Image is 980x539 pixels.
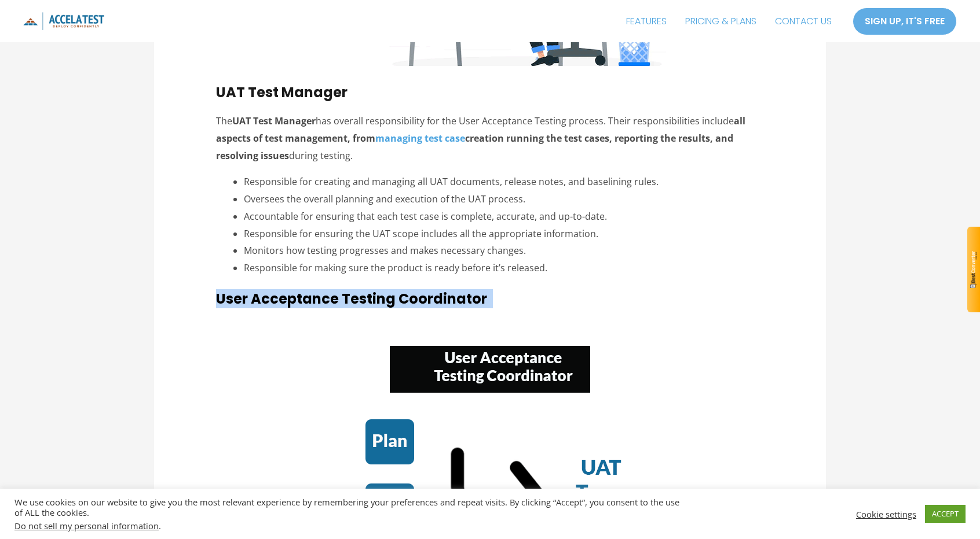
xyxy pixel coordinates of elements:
[856,509,916,519] a: Cookie settings
[14,520,159,531] a: Do not sell my personal information
[244,173,765,191] li: Responsible for creating and managing all UAT documents, release notes, and baselining rules.
[766,7,841,36] a: CONTACT US
[244,260,765,277] li: Responsible for making sure the product is ready before it’s released.
[216,289,487,308] strong: User Acceptance Testing Coordinator
[232,115,316,127] strong: UAT Test Manager
[216,115,745,161] strong: all aspects of test management, from creation running the test cases, reporting the results, and ...
[617,7,676,36] a: FEATURES
[925,505,966,523] a: ACCEPT
[23,12,104,30] img: icon
[375,132,465,145] a: managing test case
[617,7,841,36] nav: Site Navigation
[676,7,766,36] a: PRICING & PLANS
[853,8,957,35] a: SIGN UP, IT'S FREE
[244,242,765,260] li: Monitors how testing progresses and makes necessary changes.
[970,251,977,288] img: PxV2I3s+jv4f4+DBzMnBSs0AAAAAElFTkSuQmCC
[216,113,765,164] p: The has overall responsibility for the User Acceptance Testing process. Their responsibilities in...
[14,497,680,531] div: We use cookies on our website to give you the most relevant experience by remembering your prefer...
[216,83,348,102] strong: UAT Test Manager
[244,226,765,243] li: Responsible for ensuring the UAT scope includes all the appropriate information.
[244,208,765,226] li: Accountable for ensuring that each test case is complete, accurate, and up-to-date.
[14,520,680,531] div: .
[244,191,765,208] li: Oversees the overall planning and execution of the UAT process.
